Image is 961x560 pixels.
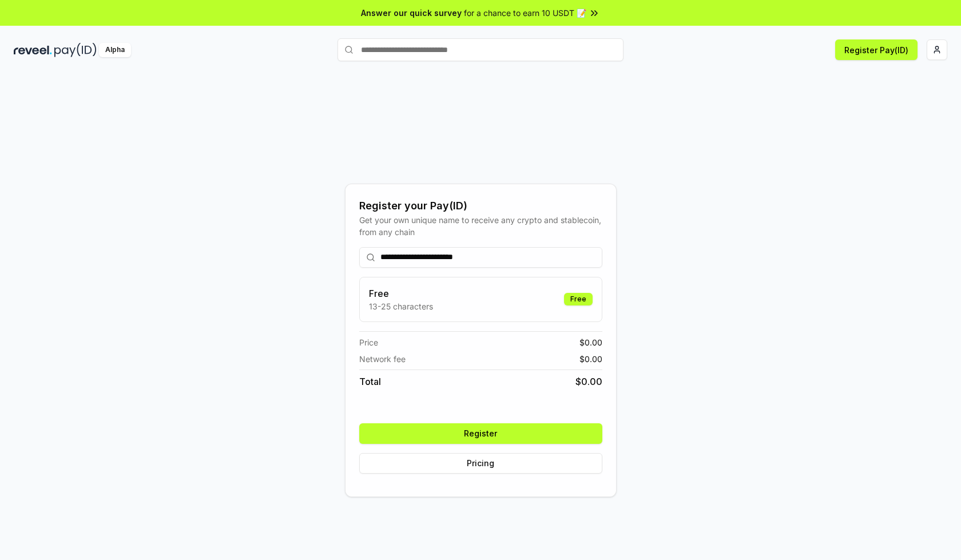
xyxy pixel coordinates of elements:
img: reveel_dark [14,43,52,57]
div: Alpha [99,43,131,57]
h3: Free [369,287,433,300]
span: Total [359,375,381,388]
button: Pricing [359,453,602,474]
span: $ 0.00 [579,353,602,365]
span: $ 0.00 [575,375,602,388]
span: Price [359,336,378,348]
div: Register your Pay(ID) [359,198,602,214]
button: Register Pay(ID) [835,39,918,60]
p: 13-25 characters [369,300,433,312]
div: Free [564,293,593,305]
span: Answer our quick survey [361,7,462,19]
img: pay_id [54,43,97,57]
span: for a chance to earn 10 USDT 📝 [464,7,586,19]
div: Get your own unique name to receive any crypto and stablecoin, from any chain [359,214,602,238]
span: $ 0.00 [579,336,602,348]
span: Network fee [359,353,406,365]
button: Register [359,423,602,444]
